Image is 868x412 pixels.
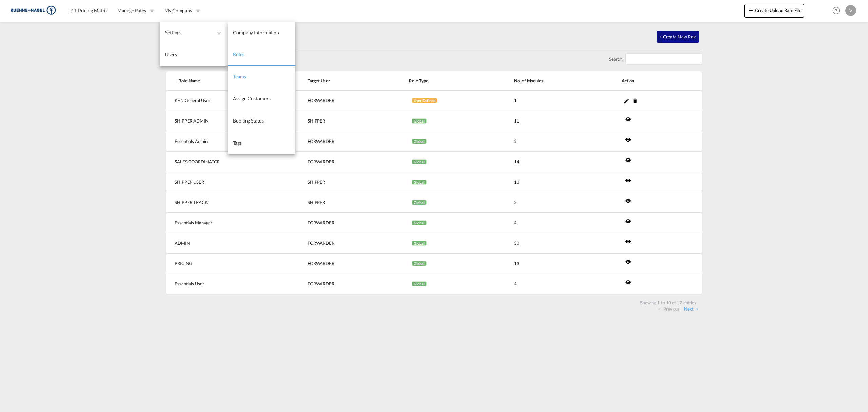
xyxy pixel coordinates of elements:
span: Users [165,52,177,57]
span: Tags [233,140,242,146]
span: User Defined [412,98,437,103]
td: SHIPPER ADMIN [166,111,291,131]
div: V [845,5,856,16]
span: Roles [233,51,244,57]
span: Help [830,5,842,16]
span: No. of Modules [514,78,605,84]
md-icon: icon-eye [625,279,631,285]
td: 5 [497,131,605,152]
td: FORWARDER [291,131,392,152]
span: Global [412,180,426,185]
span: Company Information [233,30,279,35]
div: Help [830,5,845,17]
a: Assign Customers [228,88,295,110]
td: FORWARDER [291,233,392,254]
md-icon: icon-eye [625,198,631,204]
md-icon: icon-plus 400-fg [747,6,755,14]
md-icon: icon-eye [625,259,631,265]
td: SALES COORDINATOR [166,152,291,172]
a: Roles [228,44,295,66]
button: icon-plus 400-fgCreate Upload Rate File [744,4,804,18]
a: Company Information [228,22,295,44]
span: Global [412,200,426,205]
span: Assign Customers [233,96,270,101]
td: SHIPPER [291,111,392,131]
td: PRICING [166,254,291,274]
span: Action [622,78,693,84]
td: SHIPPER TRACK [166,192,291,213]
a: Next [684,306,698,312]
a: Booking Status [228,110,295,132]
button: + Create New Role [657,31,699,43]
md-icon: icon-eye [625,218,631,224]
span: Global [412,241,426,246]
span: Target User [308,78,392,84]
span: Global [412,220,426,225]
md-icon: icon-eye [625,136,631,143]
td: SHIPPER [291,192,392,213]
td: FORWARDER [291,152,392,172]
td: SHIPPER USER [166,172,291,192]
span: Booking Status [233,118,264,124]
div: Settings [160,22,228,44]
md-icon: icon-delete [632,98,638,104]
td: 30 [497,233,605,254]
td: ADMIN [166,233,291,254]
td: FORWARDER [291,274,392,294]
span: Role Name [178,78,291,84]
td: FORWARDER [291,213,392,233]
span: Teams [233,74,246,79]
a: Teams [228,66,295,88]
td: 4 [497,213,605,233]
td: FORWARDER [291,254,392,274]
td: Essentials Admin [166,131,291,152]
span: Role Type [409,78,497,84]
md-icon: icon-eye [625,157,631,163]
span: Global [412,118,426,124]
td: FORWARDER [291,91,392,111]
td: 10 [497,172,605,192]
img: 36441310f41511efafde313da40ec4a4.png [10,3,56,18]
input: Search: [625,53,702,65]
span: Global [412,261,426,266]
td: K+N General User [166,91,291,111]
a: Tags [228,132,295,154]
span: Global [412,139,426,144]
td: 11 [497,111,605,131]
span: LCL Pricing Matrix [69,7,108,13]
span: My Company [164,7,192,14]
td: Essentials User [166,274,291,294]
span: Global [412,159,426,164]
td: 4 [497,274,605,294]
div: Showing 1 to 10 of 17 entries [637,300,699,306]
a: Previous [658,306,680,312]
td: 14 [497,152,605,172]
td: 1 [497,91,605,111]
md-icon: icon-eye [625,177,631,183]
a: Users [160,44,228,66]
td: 13 [497,254,605,274]
td: SHIPPER [291,172,392,192]
md-icon: icon-eye [625,116,631,122]
td: Essentials Manager [166,213,291,233]
span: Manage Rates [117,7,146,14]
span: Global [412,281,426,286]
label: Search: [609,53,702,65]
md-icon: icon-eye [625,238,631,244]
td: 5 [497,192,605,213]
md-icon: icon-pencil [623,98,629,104]
span: Settings [165,29,213,36]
